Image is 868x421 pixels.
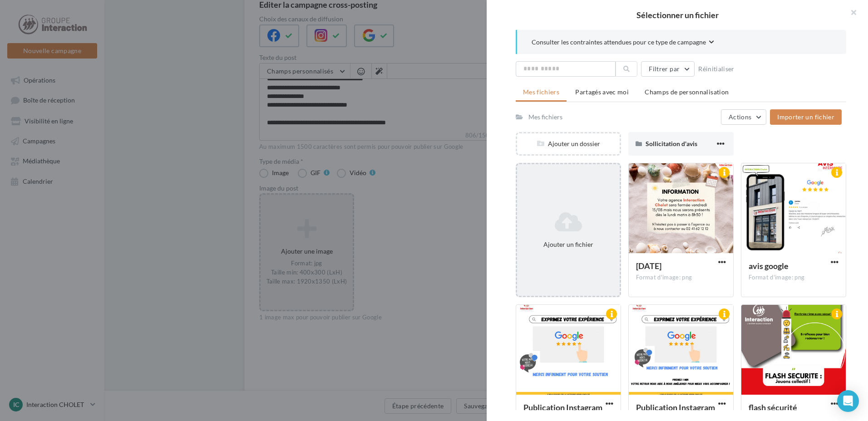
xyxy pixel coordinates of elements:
[641,61,695,77] button: Filtrer par
[575,88,629,96] span: Partagés avec moi
[777,113,834,121] span: Importer un fichier
[695,64,738,74] button: Réinitialiser
[636,261,661,271] span: ASSOMPTION
[636,274,726,282] div: Format d'image: png
[749,261,789,271] span: avis google
[749,402,797,412] span: flash sécurité
[528,113,562,122] div: Mes fichiers
[532,37,714,49] button: Consulter les contraintes attendues pour ce type de campagne
[517,139,620,148] div: Ajouter un dossier
[721,109,766,125] button: Actions
[770,109,842,125] button: Importer un fichier
[749,274,838,282] div: Format d'image: png
[523,88,559,96] span: Mes fichiers
[729,113,751,121] span: Actions
[501,11,853,19] h2: Sélectionner un fichier
[532,38,706,47] span: Consulter les contraintes attendues pour ce type de campagne
[646,140,697,147] span: Sollicitation d'avis
[645,88,729,96] span: Champs de personnalisation
[521,240,616,249] div: Ajouter un fichier
[837,390,859,412] div: Open Intercom Messenger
